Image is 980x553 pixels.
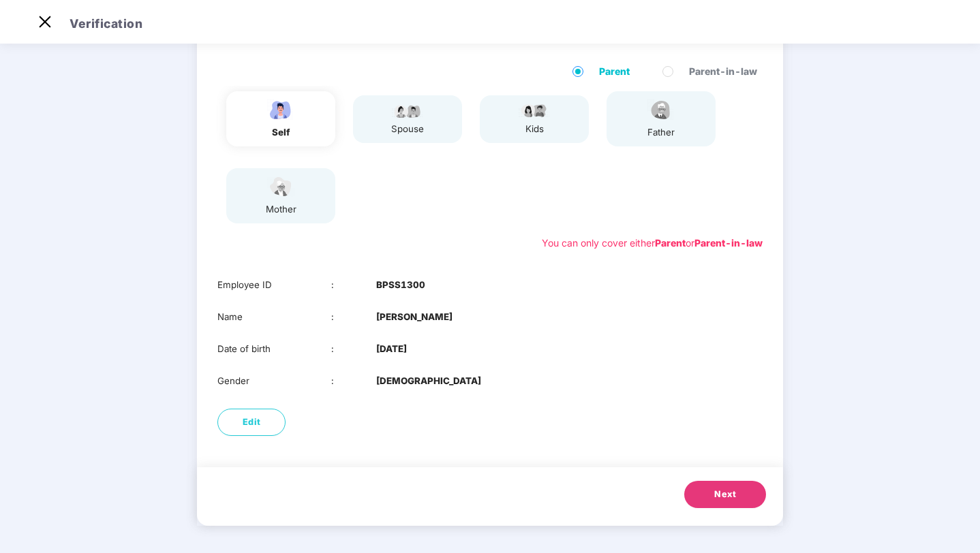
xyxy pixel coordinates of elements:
[376,374,481,388] b: [DEMOGRAPHIC_DATA]
[694,237,763,249] b: Parent-in-law
[264,175,298,199] img: svg+xml;base64,PHN2ZyB4bWxucz0iaHR0cDovL3d3dy53My5vcmcvMjAwMC9zdmciIHdpZHRoPSI1NCIgaGVpZ2h0PSIzOC...
[594,64,635,79] span: Parent
[376,310,453,324] b: [PERSON_NAME]
[331,342,377,356] div: :
[331,310,377,324] div: :
[391,122,425,136] div: spouse
[217,310,331,324] div: Name
[517,122,551,136] div: kids
[217,374,331,388] div: Gender
[391,102,425,118] img: svg+xml;base64,PHN2ZyB4bWxucz0iaHR0cDovL3d3dy53My5vcmcvMjAwMC9zdmciIHdpZHRoPSI5Ny44OTciIGhlaWdodD...
[243,415,261,429] span: Edit
[376,342,407,356] b: [DATE]
[264,202,298,217] div: mother
[655,237,686,249] b: Parent
[217,342,331,356] div: Date of birth
[644,98,678,122] img: svg+xml;base64,PHN2ZyBpZD0iRmF0aGVyX2ljb24iIHhtbG5zPSJodHRwOi8vd3d3LnczLm9yZy8yMDAwL3N2ZyIgeG1sbn...
[217,278,331,292] div: Employee ID
[376,278,425,292] b: BPSS1300
[217,409,286,436] button: Edit
[264,125,298,140] div: self
[542,236,763,251] div: You can only cover either or
[684,64,763,79] span: Parent-in-law
[264,98,298,122] img: svg+xml;base64,PHN2ZyBpZD0iRW1wbG95ZWVfbWFsZSIgeG1sbnM9Imh0dHA6Ly93d3cudzMub3JnLzIwMDAvc3ZnIiB3aW...
[684,481,766,508] button: Next
[714,488,736,501] span: Next
[517,102,551,118] img: svg+xml;base64,PHN2ZyB4bWxucz0iaHR0cDovL3d3dy53My5vcmcvMjAwMC9zdmciIHdpZHRoPSI3OS4wMzciIGhlaWdodD...
[644,125,678,140] div: father
[331,278,377,292] div: :
[331,374,377,388] div: :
